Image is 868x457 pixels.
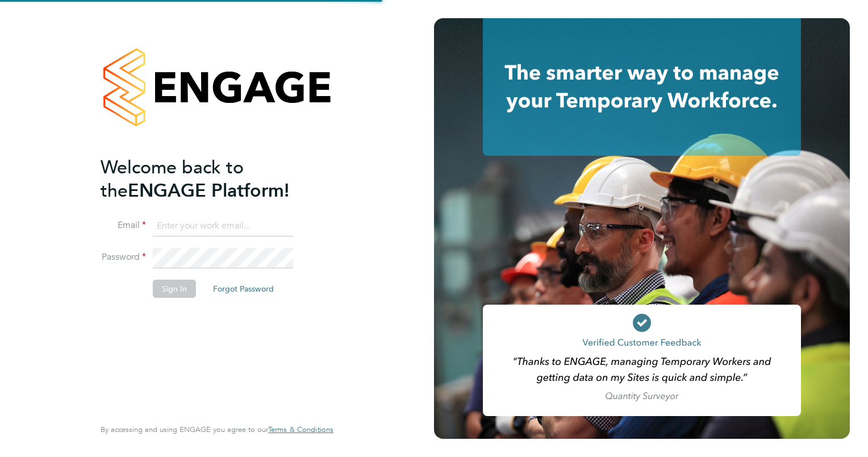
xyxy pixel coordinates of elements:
[101,425,333,434] span: By accessing and using ENGAGE you agree to our
[268,425,333,434] a: Terms & Conditions
[153,216,293,236] input: Enter your work email...
[101,251,146,263] label: Password
[101,156,322,202] h2: ENGAGE Platform!
[101,219,146,231] label: Email
[204,280,283,298] button: Forgot Password
[153,280,196,298] button: Sign In
[101,156,244,202] span: Welcome back to the
[268,425,333,434] span: Terms & Conditions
